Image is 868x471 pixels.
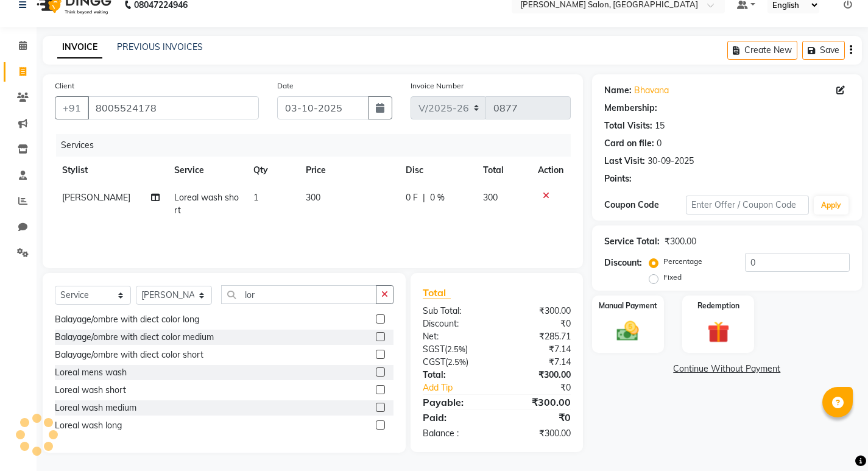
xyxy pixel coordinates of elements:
label: Redemption [697,300,739,311]
div: ₹0 [496,410,579,425]
div: ₹285.71 [496,330,579,343]
div: ₹300.00 [496,427,579,440]
div: Total: [414,369,496,381]
button: Create New [727,41,797,60]
div: Balayage/ombre with diect color short [55,349,203,361]
div: Discount: [604,257,642,269]
div: 30-09-2025 [647,155,694,168]
div: Card on file: [604,137,654,150]
label: Client [55,80,74,91]
div: ₹0 [496,317,579,330]
a: Add Tip [414,381,510,394]
label: Percentage [663,256,702,267]
div: Net: [414,330,496,343]
label: Manual Payment [599,300,657,311]
th: Service [167,157,246,184]
img: _gift.svg [700,319,736,346]
div: ₹7.14 [496,356,579,369]
div: Balayage/ombre with diect color medium [55,331,214,344]
th: Stylist [55,157,167,184]
span: SGST [423,344,445,355]
th: Price [298,157,398,184]
div: Loreal mens wash [55,366,127,379]
div: Loreal wash long [55,419,122,432]
div: Services [56,134,580,157]
div: Balance : [414,427,496,440]
th: Disc [398,157,476,184]
div: ₹300.00 [496,305,579,317]
span: 0 % [430,191,445,204]
span: Loreal wash short [174,192,239,216]
div: Membership: [604,102,657,115]
div: Service Total: [604,235,660,248]
button: +91 [55,96,89,119]
a: PREVIOUS INVOICES [117,41,203,52]
span: 300 [483,192,498,203]
div: Loreal wash medium [55,402,136,414]
button: Apply [814,196,849,214]
a: Bhavana [634,84,669,97]
span: 300 [306,192,320,203]
a: INVOICE [57,37,102,58]
div: Name: [604,84,632,97]
div: Coupon Code [604,199,686,211]
div: Balayage/ombre with diect color long [55,313,199,326]
span: CGST [423,356,445,367]
input: Search by Name/Mobile/Email/Code [88,96,259,119]
span: 2.5% [448,357,466,367]
div: Total Visits: [604,119,652,132]
div: ₹300.00 [496,395,579,409]
div: Loreal wash short [55,384,126,397]
div: ₹300.00 [665,235,696,248]
span: | [423,191,425,204]
label: Invoice Number [411,80,464,91]
div: Sub Total: [414,305,496,317]
div: ( ) [414,356,496,369]
span: 0 F [406,191,418,204]
div: Discount: [414,317,496,330]
span: 2.5% [447,344,465,354]
th: Action [531,157,571,184]
button: Save [802,41,845,60]
div: ₹7.14 [496,343,579,356]
div: ( ) [414,343,496,356]
div: Payable: [414,395,496,409]
label: Fixed [663,272,682,283]
div: ₹300.00 [496,369,579,381]
div: Last Visit: [604,155,645,168]
a: Continue Without Payment [595,363,859,375]
input: Search or Scan [221,285,376,304]
div: Paid: [414,410,496,425]
img: _cash.svg [610,319,646,344]
span: Total [423,286,451,299]
th: Qty [246,157,299,184]
span: [PERSON_NAME] [62,192,130,203]
div: ₹0 [510,381,580,394]
span: 1 [253,192,258,203]
label: Date [277,80,294,91]
input: Enter Offer / Coupon Code [686,196,809,214]
th: Total [476,157,530,184]
div: 0 [657,137,662,150]
div: 15 [655,119,665,132]
div: Points: [604,172,632,185]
